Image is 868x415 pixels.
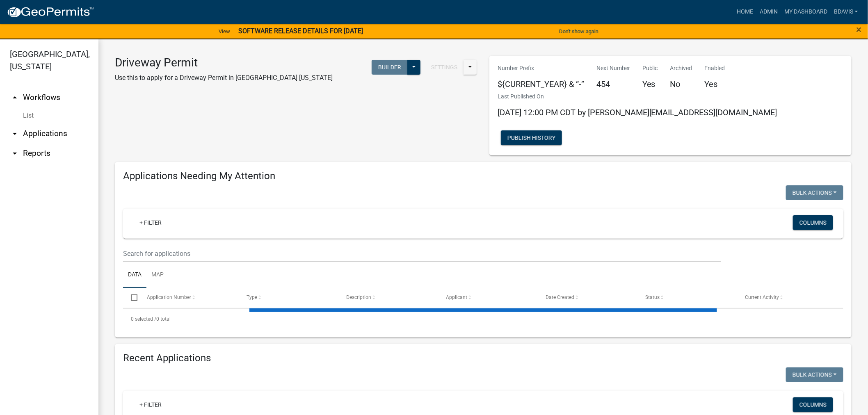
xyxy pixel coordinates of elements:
button: Builder [372,60,408,75]
h5: ${CURRENT_YEAR} & “-” [498,79,584,89]
span: Type [247,294,257,300]
button: Bulk Actions [786,367,843,382]
a: My Dashboard [781,4,831,20]
a: Data [123,262,146,288]
button: Publish History [501,130,562,145]
h4: Applications Needing My Attention [123,170,843,182]
a: Home [733,4,756,20]
span: Applicant [446,294,467,300]
p: Enabled [705,64,725,73]
span: 0 selected / [131,316,156,322]
button: Bulk Actions [786,185,843,200]
i: arrow_drop_down [10,129,20,139]
a: Admin [756,4,781,20]
h4: Recent Applications [123,352,843,364]
button: Don't show again [556,25,602,38]
p: Archived [670,64,692,73]
datatable-header-cell: Date Created [538,288,637,308]
a: + Filter [133,397,168,412]
span: × [857,24,862,35]
span: Description [346,294,371,300]
button: Columns [793,397,833,412]
h3: Driveway Permit [115,56,333,70]
datatable-header-cell: Status [637,288,737,308]
h5: Yes [705,79,725,89]
p: Use this to apply for a Driveway Permit in [GEOGRAPHIC_DATA] [US_STATE] [115,73,333,83]
i: arrow_drop_up [10,93,20,103]
strong: SOFTWARE RELEASE DETAILS FOR [DATE] [238,27,363,35]
datatable-header-cell: Description [338,288,438,308]
a: bdavis [831,4,861,20]
datatable-header-cell: Type [238,288,338,308]
h5: Yes [642,79,658,89]
datatable-header-cell: Select [123,288,139,308]
button: Close [857,25,862,34]
button: Settings [425,60,464,75]
a: + Filter [133,215,168,230]
wm-modal-confirm: Workflow Publish History [501,135,562,141]
i: arrow_drop_down [10,148,20,158]
div: 0 total [123,309,843,329]
span: Status [645,294,660,300]
input: Search for applications [123,245,721,262]
h5: No [670,79,692,89]
button: Columns [793,215,833,230]
p: Public [642,64,658,73]
datatable-header-cell: Application Number [139,288,238,308]
datatable-header-cell: Applicant [438,288,538,308]
span: Application Number [147,294,192,300]
p: Next Number [596,64,630,73]
p: Number Prefix [498,64,584,73]
span: Date Created [546,294,574,300]
span: Current Activity [745,294,779,300]
a: Map [146,262,169,288]
h5: 454 [596,79,630,89]
p: Last Published On [498,92,777,101]
span: [DATE] 12:00 PM CDT by [PERSON_NAME][EMAIL_ADDRESS][DOMAIN_NAME] [498,107,777,117]
datatable-header-cell: Current Activity [737,288,837,308]
a: View [215,25,233,38]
